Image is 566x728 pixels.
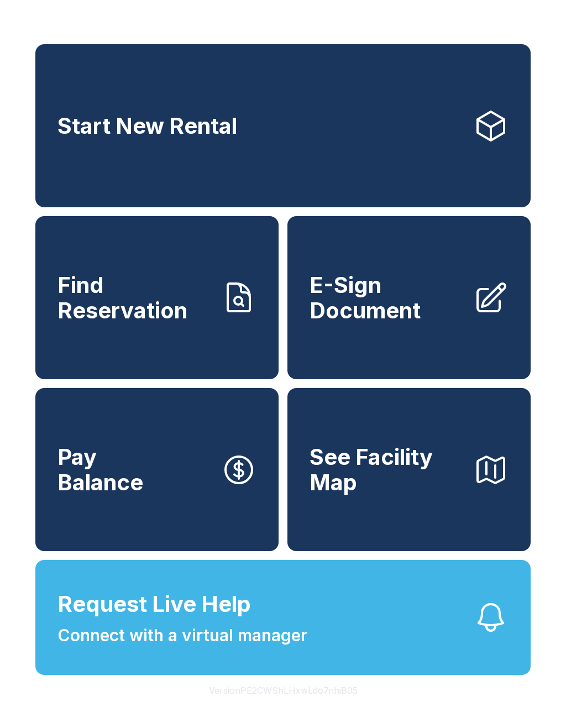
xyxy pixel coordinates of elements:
[57,273,212,323] span: Find Reservation
[57,444,143,495] span: Pay Balance
[287,216,531,379] a: E-Sign Document
[57,113,237,139] span: Start New Rental
[35,560,531,675] button: Request Live HelpConnect with a virtual manager
[35,388,279,551] a: PayBalance
[310,444,464,495] span: See Facility Map
[35,216,279,379] a: Find Reservation
[200,675,366,706] button: VersionPE2CWShLHxwLdo7nhiB05
[287,388,531,551] button: See Facility Map
[57,623,307,648] span: Connect with a virtual manager
[310,273,464,323] span: E-Sign Document
[57,588,251,621] span: Request Live Help
[35,44,531,207] a: Start New Rental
